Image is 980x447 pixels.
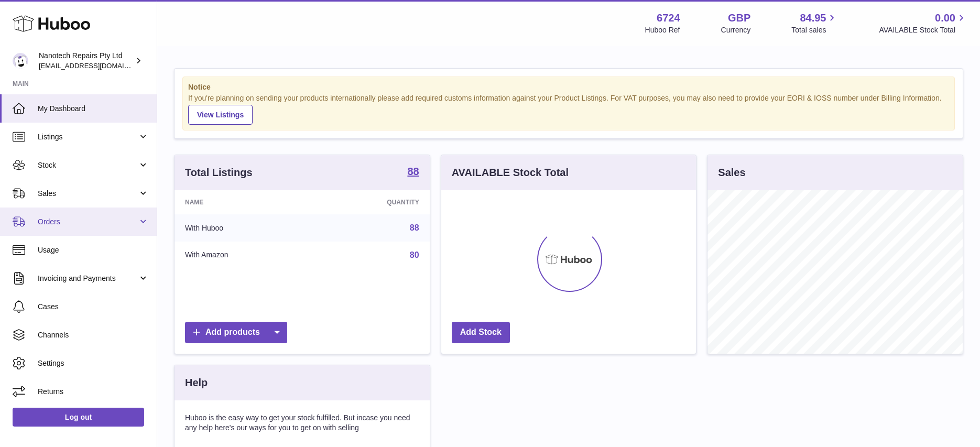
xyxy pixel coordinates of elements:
[188,93,949,125] div: If you're planning on sending your products internationally please add required customs informati...
[38,245,149,255] span: Usage
[407,166,419,179] a: 88
[38,302,149,312] span: Cases
[185,413,419,433] p: Huboo is the easy way to get your stock fulfilled. But incase you need any help here's our ways f...
[645,25,680,35] div: Huboo Ref
[410,223,419,232] a: 88
[175,190,314,214] th: Name
[38,217,138,227] span: Orders
[38,387,149,397] span: Returns
[38,104,149,114] span: My Dashboard
[38,330,149,340] span: Channels
[718,166,745,180] h3: Sales
[791,11,838,35] a: 84.95 Total sales
[38,160,138,170] span: Stock
[175,242,314,269] td: With Amazon
[185,376,208,390] h3: Help
[188,82,949,92] strong: Notice
[13,53,28,69] img: info@nanotechrepairs.com
[39,61,154,70] span: [EMAIL_ADDRESS][DOMAIN_NAME]
[407,166,419,177] strong: 88
[38,358,149,368] span: Settings
[879,11,967,35] a: 0.00 AVAILABLE Stock Total
[452,322,510,343] a: Add Stock
[185,166,253,180] h3: Total Listings
[657,11,680,25] strong: 6724
[410,250,419,259] a: 80
[13,408,144,427] a: Log out
[935,11,955,25] span: 0.00
[38,132,138,142] span: Listings
[721,25,751,35] div: Currency
[879,25,967,35] span: AVAILABLE Stock Total
[38,274,138,284] span: Invoicing and Payments
[800,11,826,25] span: 84.95
[188,105,253,125] a: View Listings
[452,166,569,180] h3: AVAILABLE Stock Total
[314,190,429,214] th: Quantity
[38,189,138,199] span: Sales
[175,214,314,242] td: With Huboo
[791,25,838,35] span: Total sales
[39,51,133,71] div: Nanotech Repairs Pty Ltd
[728,11,750,25] strong: GBP
[185,322,287,343] a: Add products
